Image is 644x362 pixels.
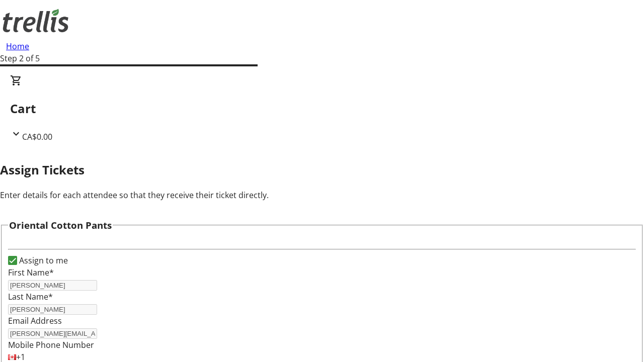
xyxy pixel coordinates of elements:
[10,100,634,118] h2: Cart
[17,254,68,266] label: Assign to me
[22,131,52,142] span: CA$0.00
[8,339,94,350] label: Mobile Phone Number
[9,218,112,232] h3: Oriental Cotton Pants
[8,291,53,302] label: Last Name*
[10,74,634,143] div: CartCA$0.00
[8,267,54,278] label: First Name*
[8,315,62,326] label: Email Address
